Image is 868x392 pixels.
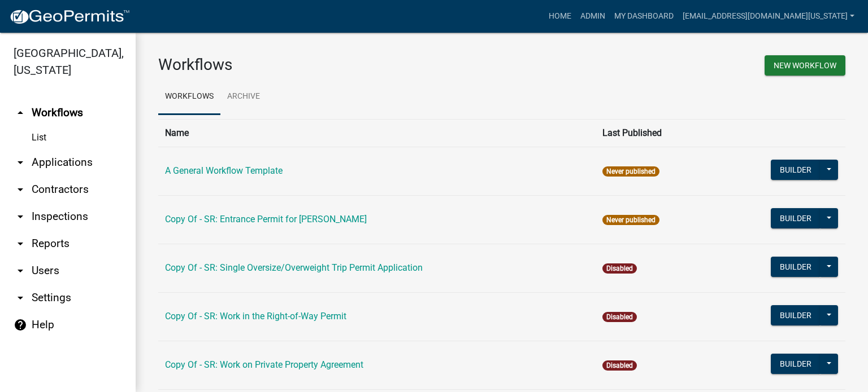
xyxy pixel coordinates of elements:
i: arrow_drop_down [14,156,27,169]
i: arrow_drop_down [14,183,27,196]
a: Archive [220,79,267,115]
a: [EMAIL_ADDRESS][DOMAIN_NAME][US_STATE] [678,6,859,27]
a: A General Workflow Template [165,165,283,176]
a: Copy Of - SR: Single Oversize/Overweight Trip Permit Application [165,262,423,273]
span: Disabled [602,263,637,274]
a: Admin [576,6,610,27]
i: arrow_drop_down [14,237,27,250]
button: Builder [771,208,821,228]
i: arrow_drop_up [14,106,27,120]
span: Never published [602,215,659,225]
a: Copy Of - SR: Entrance Permit for [PERSON_NAME] [165,214,367,224]
a: My Dashboard [610,6,678,27]
button: Builder [771,257,821,277]
button: Builder [771,160,821,180]
i: help [14,318,27,332]
button: Builder [771,354,821,374]
button: New Workflow [765,55,845,76]
a: Home [544,6,576,27]
span: Disabled [602,360,637,371]
th: Name [158,119,596,147]
button: Builder [771,305,821,325]
span: Never published [602,166,659,177]
i: arrow_drop_down [14,291,27,305]
a: Workflows [158,79,220,115]
i: arrow_drop_down [14,264,27,278]
a: Copy Of - SR: Work on Private Property Agreement [165,359,363,370]
h3: Workflows [158,55,493,74]
th: Last Published [596,119,720,147]
i: arrow_drop_down [14,210,27,223]
span: Disabled [602,312,637,322]
a: Copy Of - SR: Work in the Right-of-Way Permit [165,311,346,321]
